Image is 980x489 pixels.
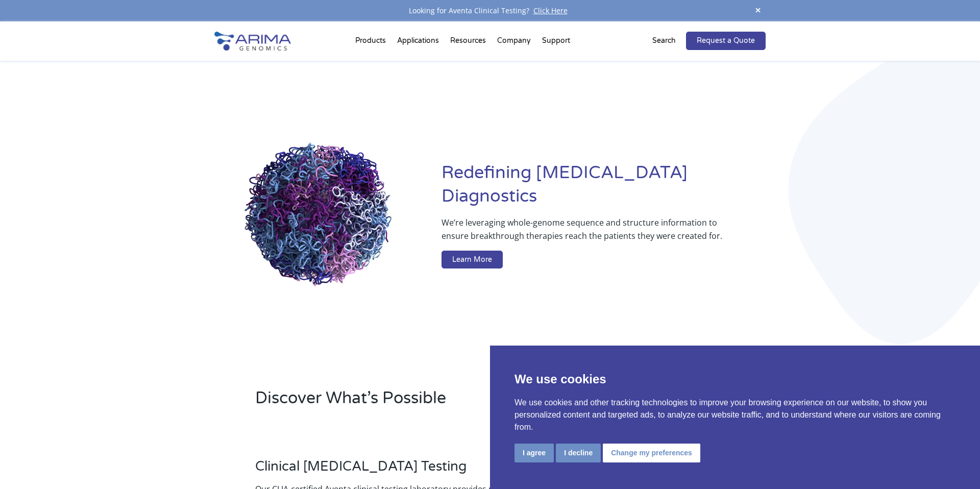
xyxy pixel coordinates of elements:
[442,216,725,251] p: We’re leveraging whole-genome sequence and structure information to ensure breakthrough therapies...
[255,458,533,482] h3: Clinical [MEDICAL_DATA] Testing
[686,32,766,50] a: Request a Quote
[603,444,700,462] button: Change my preferences
[255,387,620,418] h2: Discover What’s Possible
[514,444,554,462] button: I agree
[529,6,572,15] a: Click Here
[514,370,955,388] p: We use cookies
[442,251,503,269] a: Learn More
[514,397,955,433] p: We use cookies and other tracking technologies to improve your browsing experience on our website...
[214,32,291,51] img: Arima-Genomics-logo
[214,4,766,17] div: Looking for Aventa Clinical Testing?
[556,444,601,462] button: I decline
[442,161,766,216] h1: Redefining [MEDICAL_DATA] Diagnostics
[652,34,676,47] p: Search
